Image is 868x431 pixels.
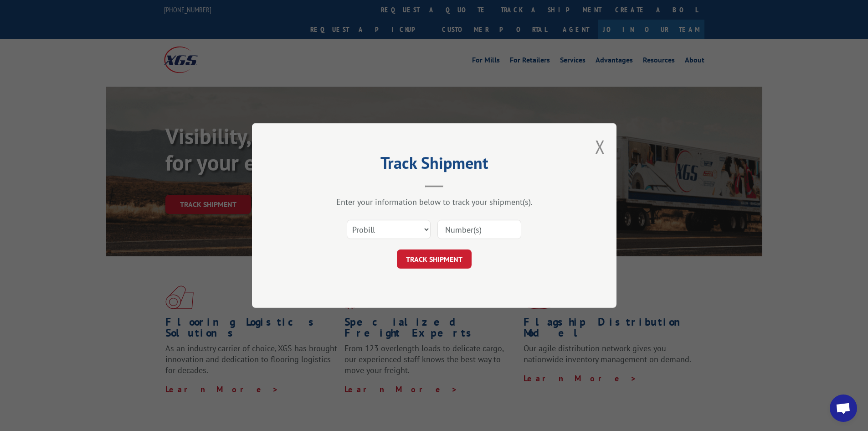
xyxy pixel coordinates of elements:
input: Number(s) [437,220,521,239]
div: Enter your information below to track your shipment(s). [298,197,571,207]
a: Open chat [830,395,857,422]
button: Close modal [595,135,605,159]
h2: Track Shipment [298,156,571,174]
button: TRACK SHIPMENT [397,249,472,269]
